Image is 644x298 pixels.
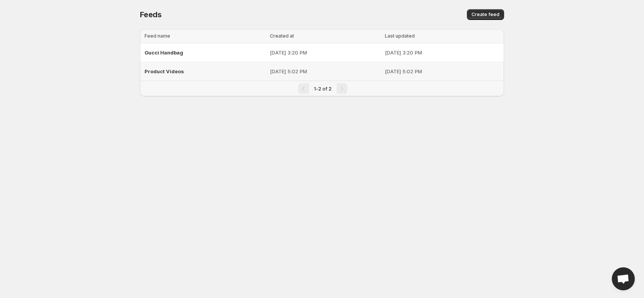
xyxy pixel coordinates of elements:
[270,33,294,39] span: Created at
[140,81,504,96] nav: Pagination
[145,33,170,39] span: Feed name
[145,68,184,74] span: Product Videos
[385,33,415,39] span: Last updated
[472,12,499,18] span: Create feed
[612,267,635,290] div: Open chat
[467,9,504,20] button: Create feed
[385,68,499,75] p: [DATE] 5:02 PM
[270,68,380,75] p: [DATE] 5:02 PM
[314,86,332,92] span: 1-2 of 2
[385,49,499,56] p: [DATE] 3:20 PM
[140,10,162,19] span: Feeds
[145,49,183,56] span: Gucci Handbag
[270,49,380,56] p: [DATE] 3:20 PM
